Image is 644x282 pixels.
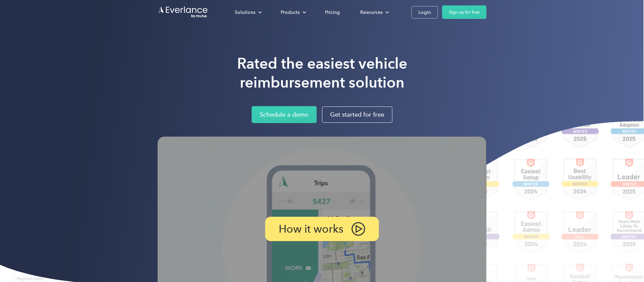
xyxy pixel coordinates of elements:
[252,106,317,123] a: Schedule a demo
[235,8,255,17] div: Solutions
[279,224,343,234] p: How it works
[158,6,208,19] a: Go to homepage
[411,6,438,19] a: Login
[281,8,300,17] div: Products
[325,8,340,17] div: Pricing
[318,6,347,18] a: Pricing
[237,54,407,92] h1: Rated the easiest vehicle reimbursement solution
[442,5,486,19] a: Sign up for free
[322,107,392,123] a: Get started for free
[418,8,431,17] div: Login
[360,8,383,17] div: Resources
